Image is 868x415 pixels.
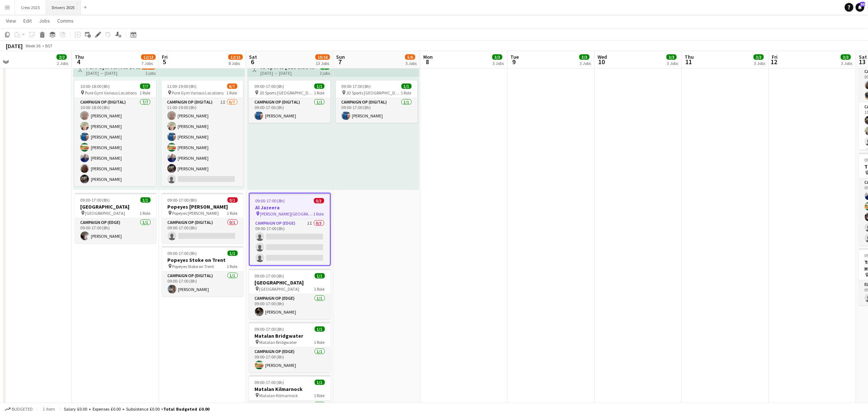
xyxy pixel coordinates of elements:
span: JD Sports [GEOGRAPHIC_DATA] [346,90,401,96]
app-card-role: Campaign Op (Digital)1/109:00-17:00 (8h)[PERSON_NAME] [162,272,244,296]
button: Budgeted [4,405,34,413]
div: 3 Jobs [841,61,852,66]
span: 1 Role [314,90,324,96]
span: 10 [596,58,607,66]
div: 09:00-17:00 (8h)1/1[GEOGRAPHIC_DATA] [GEOGRAPHIC_DATA]1 RoleCampaign Op (Edge)1/109:00-17:00 (8h)... [249,269,331,319]
span: 1/1 [314,84,324,89]
h3: Al Jazeera [250,204,330,211]
span: Sat [859,54,867,60]
div: 5 Jobs [405,61,417,66]
span: 09:00-17:00 (8h) [254,84,284,89]
app-card-role: Campaign Op (Digital)1/109:00-17:00 (8h)[PERSON_NAME] [336,98,417,123]
span: 12/13 [141,54,156,60]
span: 3/3 [492,54,502,60]
h3: Popeyes Stoke on Trent [162,257,244,263]
div: 3 Jobs [580,61,591,66]
span: Matalan Kilmarnock [260,393,298,398]
span: Total Budgeted £0.00 [163,406,209,412]
span: 3/3 [754,54,764,60]
app-job-card: 09:00-17:00 (8h)1/1 JD Sports [GEOGRAPHIC_DATA]1 RoleCampaign Op (Digital)1/109:00-17:00 (8h)[PER... [249,81,330,123]
span: 09:00-17:00 (8h) [256,198,285,203]
app-card-role: Campaign Op (Digital)0/109:00-17:00 (8h) [162,218,244,243]
span: 09:00-17:00 (8h) [81,197,110,203]
span: Sat [249,54,257,60]
div: [DATE] → [DATE] [86,70,140,76]
h3: Matalan Kilmarnock [249,386,331,392]
div: 2 jobs [145,70,156,76]
span: 12/15 [228,54,243,60]
span: 6/7 [227,84,237,89]
button: Drivers 2025 [46,0,81,15]
div: 2 Jobs [57,61,68,66]
span: 1/1 [227,251,238,256]
span: 6 [248,58,257,66]
span: 1 Role [227,264,238,269]
app-card-role: Campaign Op (Digital)7/710:00-18:00 (8h)[PERSON_NAME][PERSON_NAME][PERSON_NAME][PERSON_NAME][PERS... [74,98,156,186]
span: [PERSON_NAME][GEOGRAPHIC_DATA] [260,211,314,217]
span: 09:00-17:00 (8h) [255,326,284,332]
span: 1/1 [140,197,151,203]
app-card-role: Campaign Op (Edge)1I0/309:00-17:00 (8h) [250,219,330,265]
span: 3/3 [666,54,677,60]
span: Mon [423,54,433,60]
span: 1 Role [227,90,237,96]
h3: Matalan Bridgwater [249,333,331,339]
span: 09:00-17:00 (8h) [168,251,197,256]
a: Jobs [36,16,53,26]
button: Crew 2025 [15,0,46,15]
span: Pure Gym Various Locations [85,90,137,96]
span: Jobs [39,18,50,24]
span: 09:00-17:00 (8h) [255,380,284,385]
span: 1 Role [314,286,325,292]
span: [GEOGRAPHIC_DATA] [85,210,125,216]
app-job-card: 09:00-17:00 (8h)1/1Popeyes Stoke on Trent Popeyes Stoke on Trent1 RoleCampaign Op (Digital)1/109:... [162,246,244,296]
span: Fri [162,54,168,60]
span: 0/3 [314,198,324,203]
div: 3 Jobs [667,61,678,66]
span: Pure Gym Various Locations [172,90,224,96]
div: 8 Jobs [229,61,242,66]
span: 1 Role [314,211,324,217]
div: 09:00-17:00 (8h)1/1 JD Sports [GEOGRAPHIC_DATA]1 RoleCampaign Op (Digital)1/109:00-17:00 (8h)[PER... [336,81,417,123]
span: 2/2 [57,54,67,60]
span: Fri [772,54,778,60]
h3: [GEOGRAPHIC_DATA] [75,203,156,210]
span: 7/7 [140,84,150,89]
app-card-role: Campaign Op (Digital)1I6/711:00-19:00 (8h)[PERSON_NAME][PERSON_NAME][PERSON_NAME][PERSON_NAME][PE... [161,98,243,186]
span: Edit [23,18,32,24]
a: Comms [54,16,77,26]
span: 1 Role [140,90,150,96]
span: 1 Role [227,210,238,216]
span: 1/1 [315,326,325,332]
span: Matalan Bridgwater [260,340,297,345]
span: Thu [685,54,694,60]
div: 11:00-19:00 (8h)6/7 Pure Gym Various Locations1 RoleCampaign Op (Digital)1I6/711:00-19:00 (8h)[PE... [161,81,243,186]
app-job-card: 10:00-18:00 (8h)7/7 Pure Gym Various Locations1 RoleCampaign Op (Digital)7/710:00-18:00 (8h)[PERS... [74,81,156,186]
h3: [GEOGRAPHIC_DATA] [249,279,331,286]
span: 1 Role [401,90,412,96]
span: 3/3 [579,54,589,60]
span: Budgeted [12,407,33,412]
app-card-role: Campaign Op (Edge)1/109:00-17:00 (8h)[PERSON_NAME] [75,218,156,243]
span: View [6,18,16,24]
div: [DATE] → [DATE] [260,70,315,76]
span: Week 36 [24,43,42,49]
app-card-role: Campaign Op (Edge)1/109:00-17:00 (8h)[PERSON_NAME] [249,294,331,319]
span: 1 Role [314,393,325,398]
span: Comms [57,18,74,24]
span: Wed [598,54,607,60]
span: 5/6 [405,54,415,60]
div: [DATE] [6,42,23,50]
div: 2 jobs [320,70,330,76]
span: 5 [161,58,168,66]
div: BST [45,43,52,49]
span: 0/1 [227,197,238,203]
app-job-card: 09:00-17:00 (8h)1/1Matalan Bridgwater Matalan Bridgwater1 RoleCampaign Op (Edge)1/109:00-17:00 (8... [249,322,331,372]
a: Edit [20,16,35,26]
span: 3/3 [841,54,851,60]
div: 13 Jobs [316,61,330,66]
span: 10:00-18:00 (8h) [80,84,110,89]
